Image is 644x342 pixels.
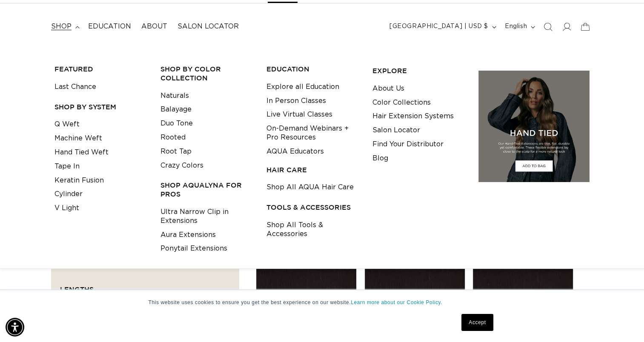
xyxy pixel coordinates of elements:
h3: EDUCATION [266,65,359,74]
a: Color Collections [372,96,431,110]
h3: EXPLORE [372,66,465,75]
h3: Shop by Color Collection [160,65,253,83]
a: Explore all Education [266,80,339,94]
a: Balayage [160,103,192,117]
a: Duo Tone [160,117,193,131]
a: Ultra Narrow Clip in Extensions [160,205,253,228]
a: Aura Extensions [160,228,216,242]
a: Blog [372,151,388,165]
span: About [141,22,167,31]
a: Tape In [54,160,80,174]
p: This website uses cookies to ensure you get the best experience on our website. [149,299,496,306]
iframe: Chat Widget [601,301,644,342]
h3: FEATURED [54,65,147,74]
span: Education [88,22,131,31]
a: Crazy Colors [160,159,203,173]
a: Find Your Distributor [372,137,444,151]
a: Cylinder [54,187,83,201]
a: Root Tap [160,145,192,159]
span: Salon Locator [177,22,239,31]
a: Hair Extension Systems [372,109,454,123]
span: Lengths [60,285,94,293]
a: Naturals [160,89,189,103]
h3: HAIR CARE [266,165,359,174]
button: English [500,19,538,35]
summary: Search [538,17,557,36]
a: AQUA Educators [266,145,324,159]
summary: shop [46,17,83,36]
h3: Shop AquaLyna for Pros [160,181,253,199]
button: [GEOGRAPHIC_DATA] | USD $ [384,19,500,35]
h3: SHOP BY SYSTEM [54,103,147,111]
a: Salon Locator [172,17,244,36]
a: About [136,17,172,36]
a: About Us [372,82,404,96]
a: Keratin Fusion [54,174,104,188]
a: Last Chance [54,80,96,94]
div: Accessibility Menu [6,318,24,336]
a: Shop All Tools & Accessories [266,218,359,241]
a: In Person Classes [266,94,326,108]
span: English [505,22,527,31]
h3: TOOLS & ACCESSORIES [266,203,359,212]
a: Salon Locator [372,123,420,137]
a: Education [83,17,136,36]
a: Q Weft [54,117,80,131]
a: Rooted [160,131,186,145]
a: Learn more about our Cookie Policy. [351,299,442,305]
a: On-Demand Webinars + Pro Resources [266,122,359,145]
a: Hand Tied Weft [54,145,109,160]
summary: Lengths (0 selected) [60,271,230,301]
span: shop [51,22,72,31]
a: Ponytail Extensions [160,242,227,256]
a: Machine Weft [54,131,102,145]
a: Live Virtual Classes [266,108,332,122]
a: Accept [461,314,493,331]
span: [GEOGRAPHIC_DATA] | USD $ [389,22,488,31]
a: V Light [54,201,79,215]
a: Shop All AQUA Hair Care [266,180,354,194]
